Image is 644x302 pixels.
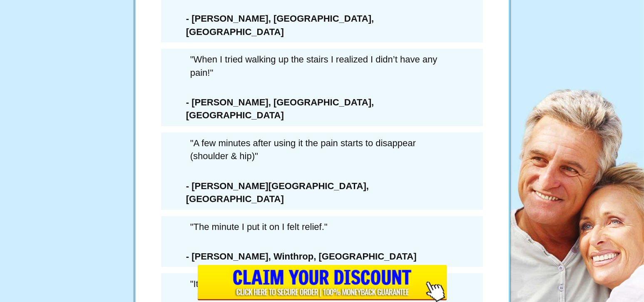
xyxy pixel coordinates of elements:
strong: - [PERSON_NAME], [GEOGRAPHIC_DATA], [GEOGRAPHIC_DATA] [186,13,374,37]
strong: - [PERSON_NAME], [GEOGRAPHIC_DATA], [GEOGRAPHIC_DATA] [186,97,374,120]
strong: - [PERSON_NAME][GEOGRAPHIC_DATA], [GEOGRAPHIC_DATA] [186,181,369,204]
p: "When I tried walking up the stairs I realized I didn’t have any pain!" [165,49,479,83]
p: "The minute I put it on I felt relief." [165,216,479,237]
p: "A few minutes after using it the pain starts to disappear (shoulder & hip)" [165,132,479,167]
input: Submit [197,265,447,302]
strong: - [PERSON_NAME], Winthrop, [GEOGRAPHIC_DATA] [186,251,417,262]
